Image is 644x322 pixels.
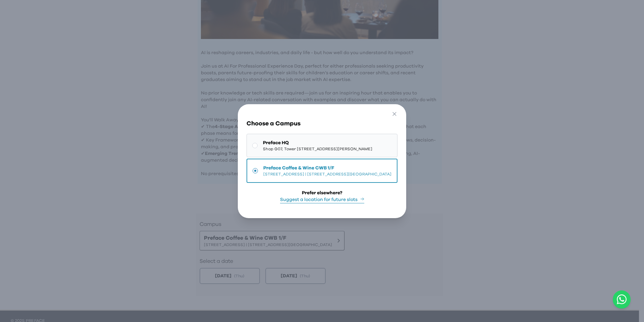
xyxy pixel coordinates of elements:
[263,139,372,146] span: Preface HQ
[280,196,364,203] button: Suggest a location for future slots
[247,159,397,183] button: Preface Coffee & Wine CWB 1/F[STREET_ADDRESS] | [STREET_ADDRESS][GEOGRAPHIC_DATA]
[263,146,372,152] span: Shop G07, Tower [STREET_ADDRESS][PERSON_NAME]
[263,165,391,171] span: Preface Coffee & Wine CWB 1/F
[247,119,397,128] h3: Choose a Campus
[263,171,391,177] span: [STREET_ADDRESS] | [STREET_ADDRESS][GEOGRAPHIC_DATA]
[247,134,397,157] button: Preface HQShop G07, Tower [STREET_ADDRESS][PERSON_NAME]
[302,190,342,196] div: Prefer elsewhere?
